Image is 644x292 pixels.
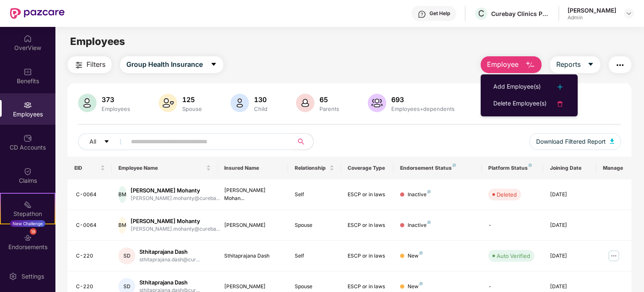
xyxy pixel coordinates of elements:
[293,138,309,145] span: search
[19,272,47,281] div: Settings
[100,105,132,112] div: Employees
[419,251,423,255] img: svg+xml;base64,PHN2ZyB4bWxucz0iaHR0cDovL3d3dy53My5vcmcvMjAwMC9zdmciIHdpZHRoPSI4IiBoZWlnaHQ9IjgiIH...
[556,59,581,70] span: Reports
[24,134,32,142] img: svg+xml;base64,PHN2ZyBpZD0iQ0RfQWNjb3VudHMiIGRhdGEtbmFtZT0iQ0QgQWNjb3VudHMiIHhtbG5zPSJodHRwOi8vd3...
[224,221,281,229] div: [PERSON_NAME]
[24,167,32,176] img: svg+xml;base64,PHN2ZyBpZD0iQ2xhaW0iIHhtbG5zPSJodHRwOi8vd3d3LnczLm9yZy8yMDAwL3N2ZyIgd2lkdGg9IjIwIi...
[481,56,542,73] button: Employee
[341,157,394,179] th: Coverage Type
[419,282,423,285] img: svg+xml;base64,PHN2ZyB4bWxucz0iaHR0cDovL3d3dy53My5vcmcvMjAwMC9zdmciIHdpZHRoPSI4IiBoZWlnaHQ9IjgiIH...
[230,94,249,112] img: svg+xml;base64,PHN2ZyB4bWxucz0iaHR0cDovL3d3dy53My5vcmcvMjAwMC9zdmciIHhtbG5zOnhsaW5rPSJodHRwOi8vd3...
[529,133,621,150] button: Download Filtered Report
[139,248,200,256] div: Sthitaprajana Dash
[568,6,616,14] div: [PERSON_NAME]
[295,252,334,260] div: Self
[453,163,456,167] img: svg+xml;base64,PHN2ZyB4bWxucz0iaHR0cDovL3d3dy53My5vcmcvMjAwMC9zdmciIHdpZHRoPSI4IiBoZWlnaHQ9IjgiIH...
[131,225,220,233] div: [PERSON_NAME].mohanty@cureba...
[70,35,125,47] span: Employees
[76,191,105,199] div: C-0064
[76,252,105,260] div: C-220
[24,200,32,209] img: svg+xml;base64,PHN2ZyB4bWxucz0iaHR0cDovL3d3dy53My5vcmcvMjAwMC9zdmciIHdpZHRoPSIyMSIgaGVpZ2h0PSIyMC...
[1,210,55,218] div: Stepathon
[76,283,105,291] div: C-220
[596,157,631,179] th: Manage
[348,221,387,229] div: ESCP or in laws
[217,157,288,179] th: Insured Name
[131,217,220,225] div: [PERSON_NAME] Mohanty
[295,221,334,229] div: Spouse
[112,157,217,179] th: Employee Name
[100,95,132,104] div: 373
[131,195,220,203] div: [PERSON_NAME].mohanty@cureba...
[139,279,200,287] div: Sthitaprajana Dash
[610,139,614,144] img: svg+xml;base64,PHN2ZyB4bWxucz0iaHR0cDovL3d3dy53My5vcmcvMjAwMC9zdmciIHhtbG5zOnhsaW5rPSJodHRwOi8vd3...
[493,82,541,92] div: Add Employee(s)
[120,56,223,73] button: Group Health Insurancecaret-down
[427,190,431,193] img: svg+xml;base64,PHN2ZyB4bWxucz0iaHR0cDovL3d3dy53My5vcmcvMjAwMC9zdmciIHdpZHRoPSI4IiBoZWlnaHQ9IjgiIH...
[86,59,105,70] span: Filters
[74,60,84,70] img: svg+xml;base64,PHN2ZyB4bWxucz0iaHR0cDovL3d3dy53My5vcmcvMjAwMC9zdmciIHdpZHRoPSIyNCIgaGVpZ2h0PSIyNC...
[68,56,112,73] button: Filters
[126,59,203,70] span: Group Health Insurance
[348,191,387,199] div: ESCP or in laws
[408,221,431,229] div: Inactive
[555,82,565,92] img: svg+xml;base64,PHN2ZyB4bWxucz0iaHR0cDovL3d3dy53My5vcmcvMjAwMC9zdmciIHdpZHRoPSIyNCIgaGVpZ2h0PSIyNC...
[131,187,220,195] div: [PERSON_NAME] Mohanty
[224,252,281,260] div: Sthitaprajana Dash
[224,283,281,291] div: [PERSON_NAME]
[525,60,535,70] img: svg+xml;base64,PHN2ZyB4bWxucz0iaHR0cDovL3d3dy53My5vcmcvMjAwMC9zdmciIHhtbG5zOnhsaW5rPSJodHRwOi8vd3...
[104,139,110,145] span: caret-down
[368,94,386,112] img: svg+xml;base64,PHN2ZyB4bWxucz0iaHR0cDovL3d3dy53My5vcmcvMjAwMC9zdmciIHhtbG5zOnhsaW5rPSJodHRwOi8vd3...
[10,8,65,19] img: New Pazcare Logo
[295,191,334,199] div: Self
[550,252,589,260] div: [DATE]
[9,272,17,281] img: svg+xml;base64,PHN2ZyBpZD0iU2V0dGluZy0yMHgyMCIgeG1sbnM9Imh0dHA6Ly93d3cudzMub3JnLzIwMDAvc3ZnIiB3aW...
[587,61,594,68] span: caret-down
[390,105,456,112] div: Employees+dependents
[550,283,589,291] div: [DATE]
[400,165,475,171] div: Endorsement Status
[615,60,625,70] img: svg+xml;base64,PHN2ZyB4bWxucz0iaHR0cDovL3d3dy53My5vcmcvMjAwMC9zdmciIHdpZHRoPSIyNCIgaGVpZ2h0PSIyNC...
[24,234,32,242] img: svg+xml;base64,PHN2ZyBpZD0iRW5kb3JzZW1lbnRzIiB4bWxucz0iaHR0cDovL3d3dy53My5vcmcvMjAwMC9zdmciIHdpZH...
[418,10,426,18] img: svg+xml;base64,PHN2ZyBpZD0iSGVscC0zMngzMiIgeG1sbnM9Imh0dHA6Ly93d3cudzMub3JnLzIwMDAvc3ZnIiB3aWR0aD...
[488,165,537,171] div: Platform Status
[78,94,97,112] img: svg+xml;base64,PHN2ZyB4bWxucz0iaHR0cDovL3d3dy53My5vcmcvMjAwMC9zdmciIHhtbG5zOnhsaW5rPSJodHRwOi8vd3...
[529,163,532,167] img: svg+xml;base64,PHN2ZyB4bWxucz0iaHR0cDovL3d3dy53My5vcmcvMjAwMC9zdmciIHdpZHRoPSI4IiBoZWlnaHQ9IjgiIH...
[10,220,45,227] div: New Challenge
[478,8,484,18] span: C
[24,34,32,43] img: svg+xml;base64,PHN2ZyBpZD0iSG9tZSIgeG1sbnM9Imh0dHA6Ly93d3cudzMub3JnLzIwMDAvc3ZnIiB3aWR0aD0iMjAiIG...
[252,105,269,112] div: Child
[139,256,200,264] div: sthitaprajana.dash@cur...
[89,137,96,146] span: All
[159,94,177,112] img: svg+xml;base64,PHN2ZyB4bWxucz0iaHR0cDovL3d3dy53My5vcmcvMjAwMC9zdmciIHhtbG5zOnhsaW5rPSJodHRwOi8vd3...
[497,190,517,199] div: Deleted
[497,252,530,260] div: Auto Verified
[318,95,341,104] div: 65
[181,95,204,104] div: 125
[252,95,269,104] div: 130
[493,99,547,109] div: Delete Employee(s)
[429,10,450,17] div: Get Help
[555,99,565,109] img: svg+xml;base64,PHN2ZyB4bWxucz0iaHR0cDovL3d3dy53My5vcmcvMjAwMC9zdmciIHdpZHRoPSIyNCIgaGVpZ2h0PSIyNC...
[118,247,135,264] div: SD
[390,95,456,104] div: 693
[568,14,616,21] div: Admin
[408,283,423,291] div: New
[224,187,281,203] div: [PERSON_NAME] Mohan...
[30,228,37,235] div: 18
[118,186,126,203] div: BM
[118,217,126,234] div: BM
[408,191,431,199] div: Inactive
[550,221,589,229] div: [DATE]
[550,191,589,199] div: [DATE]
[74,165,99,171] span: EID
[482,210,543,241] td: -
[24,68,32,76] img: svg+xml;base64,PHN2ZyBpZD0iQmVuZWZpdHMiIHhtbG5zPSJodHRwOi8vd3d3LnczLm9yZy8yMDAwL3N2ZyIgd2lkdGg9Ij...
[68,157,112,179] th: EID
[295,283,334,291] div: Spouse
[76,221,105,229] div: C-0064
[536,137,606,146] span: Download Filtered Report
[24,101,32,109] img: svg+xml;base64,PHN2ZyBpZD0iRW1wbG95ZWVzIiB4bWxucz0iaHR0cDovL3d3dy53My5vcmcvMjAwMC9zdmciIHdpZHRoPS...
[626,10,632,17] img: svg+xml;base64,PHN2ZyBpZD0iRHJvcGRvd24tMzJ4MzIiIHhtbG5zPSJodHRwOi8vd3d3LnczLm9yZy8yMDAwL3N2ZyIgd2...
[288,157,341,179] th: Relationship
